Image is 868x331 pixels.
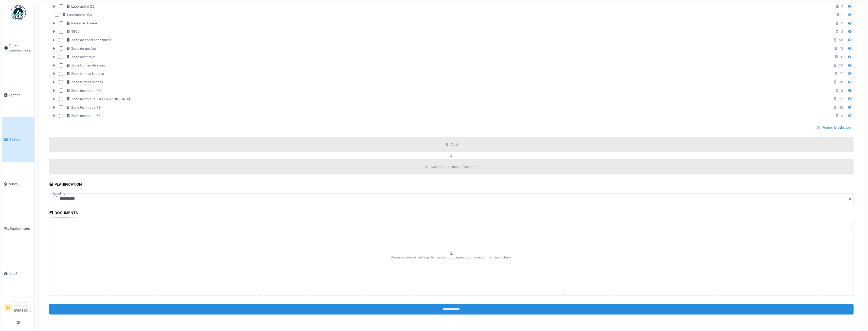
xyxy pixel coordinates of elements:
[841,88,843,93] div: 6
[842,12,843,17] div: 1
[839,105,843,110] div: 48
[841,4,843,9] div: 7
[840,46,843,51] div: 14
[841,21,843,26] div: 3
[814,124,854,131] div: Fermer le sélecteur
[2,73,34,117] a: Agenda
[9,43,32,53] span: Ouvrir nouveau ticket
[841,55,843,59] div: 11
[66,80,103,84] div: Zone formes sèches
[11,5,26,20] img: Badge_color-CXgf-gQk.svg
[10,226,32,231] span: Équipements
[66,29,79,34] div: TBCL
[2,162,34,206] a: Zones
[4,304,12,311] li: SC
[848,193,854,204] button: Close
[14,300,32,308] div: Responsable demandeur
[9,271,32,276] span: Stock
[2,23,34,73] a: Ouvrir nouveau ticket
[66,71,104,76] div: Zone formes liquides
[52,191,66,196] label: Deadline
[841,113,843,118] div: 3
[451,142,458,147] div: Quai
[49,181,82,189] div: Planification
[839,38,843,42] div: 56
[431,164,478,169] div: Aucun équipement sélectionné
[2,206,34,251] a: Équipements
[391,255,512,260] p: Déposez directement des fichiers ici, ou cliquez pour sélectionner des fichiers
[839,97,843,101] div: 32
[4,300,32,316] a: SC Responsable demandeur[PERSON_NAME]
[840,71,843,76] div: 71
[66,105,100,110] div: Zone technique FS
[66,113,101,118] div: Zone technique ZC
[62,12,92,17] div: Laboratoire R&D
[839,63,843,68] div: 53
[9,137,32,142] span: Tickets
[66,46,96,51] div: Zone de pesées
[66,63,105,68] div: Zone formes diverses
[66,88,101,93] div: Zone technique FD
[8,182,32,186] span: Zones
[66,97,130,101] div: Zone technique [GEOGRAPHIC_DATA]
[49,209,78,218] div: Documents
[66,38,111,42] div: Zone de conditionnement
[8,93,32,97] span: Agenda
[66,55,95,59] div: Zone extérieure
[14,300,32,315] li: [PERSON_NAME]
[66,21,97,26] div: Paysager Arrière
[66,4,95,9] div: Laboratoire QC
[2,251,34,296] a: Stock
[841,29,843,34] div: 3
[2,117,34,162] a: Tickets
[839,80,843,84] div: 38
